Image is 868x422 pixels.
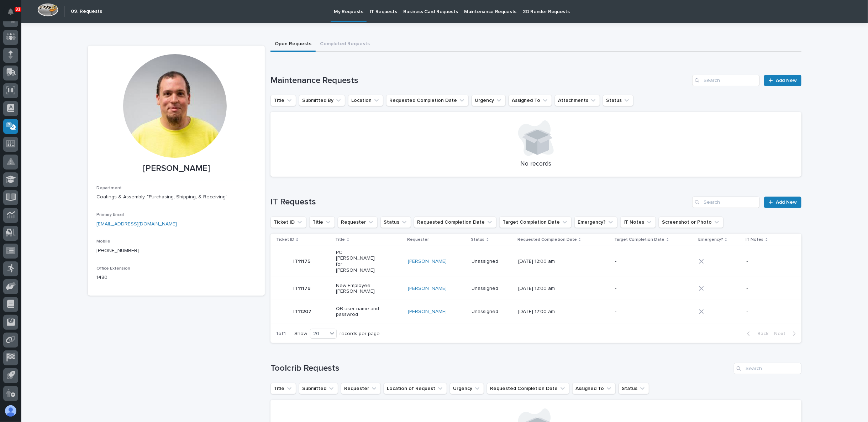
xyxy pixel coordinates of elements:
[270,95,296,106] button: Title
[270,300,801,323] tr: IT11207IT11207 QB user name and passwrod[PERSON_NAME] Unassigned[DATE] 12:00 am--
[16,7,20,12] p: 83
[408,309,447,315] a: [PERSON_NAME]
[338,217,378,228] button: Requester
[380,217,411,228] button: Status
[270,37,316,52] button: Open Requests
[603,95,633,106] button: Status
[408,286,447,292] a: [PERSON_NAME]
[619,383,649,394] button: Status
[518,309,563,315] p: [DATE] 12:00 am
[574,217,617,228] button: Emergency?
[270,277,801,300] tr: IT11179IT11179 New Employee: [PERSON_NAME][PERSON_NAME] Unassigned[DATE] 12:00 am--
[509,95,552,106] button: Assigned To
[408,259,447,265] a: [PERSON_NAME]
[386,95,469,106] button: Requested Completion Date
[472,95,506,106] button: Urgency
[270,197,689,207] h1: IT Requests
[771,330,801,337] button: Next
[747,286,778,292] p: -
[734,363,801,374] input: Search
[615,236,665,244] p: Target Completion Date
[336,283,381,295] p: New Employee: [PERSON_NAME]
[270,363,731,374] h1: Toolcrib Requests
[518,259,563,265] p: [DATE] 12:00 am
[293,284,312,292] p: IT11179
[472,286,512,292] p: Unassigned
[270,246,801,277] tr: IT11175IT11175 PC [PERSON_NAME] for [PERSON_NAME][PERSON_NAME] Unassigned[DATE] 12:00 am--
[96,163,256,174] p: [PERSON_NAME]
[96,248,139,253] a: [PHONE_NUMBER]
[741,330,771,337] button: Back
[336,306,381,318] p: QB user name and passwrod
[293,257,312,265] p: IT11175
[96,274,256,281] p: 1480
[341,383,381,394] button: Requester
[3,4,18,19] button: Notifications
[517,236,577,244] p: Requested Completion Date
[279,160,793,168] p: No records
[620,217,656,228] button: IT Notes
[746,236,764,244] p: IT Notes
[96,186,122,190] span: Department
[348,95,383,106] button: Location
[71,9,102,15] h2: 09. Requests
[518,286,563,292] p: [DATE] 12:00 am
[555,95,600,106] button: Attachments
[472,309,512,315] p: Unassigned
[450,383,484,394] button: Urgency
[309,217,335,228] button: Title
[698,236,723,244] p: Emergency?
[310,330,327,338] div: 20
[615,309,660,315] p: -
[471,236,485,244] p: Status
[572,383,616,394] button: Assigned To
[3,403,18,418] button: users-avatar
[384,383,447,394] button: Location of Request
[299,383,338,394] button: Submitted
[764,75,801,86] a: Add New
[336,236,345,244] p: Title
[336,250,381,273] p: PC [PERSON_NAME] for [PERSON_NAME]
[615,259,660,265] p: -
[293,307,313,315] p: IT11207
[764,197,801,208] a: Add New
[96,222,177,226] a: [EMAIL_ADDRESS][DOMAIN_NAME]
[692,75,760,86] input: Search
[776,78,797,83] span: Add New
[96,193,256,201] p: Coatings & Assembly, "Purchasing, Shipping, & Receiving"
[776,200,797,205] span: Add New
[753,330,768,337] span: Back
[615,286,660,292] p: -
[747,309,778,315] p: -
[37,3,58,16] img: Workspace Logo
[747,259,778,265] p: -
[96,239,110,244] span: Mobile
[276,236,294,244] p: Ticket ID
[487,383,569,394] button: Requested Completion Date
[299,95,345,106] button: Submitted By
[270,217,306,228] button: Ticket ID
[96,266,130,271] span: Office Extension
[294,331,307,337] p: Show
[407,236,429,244] p: Requester
[340,331,380,337] p: records per page
[270,75,689,86] h1: Maintenance Requests
[774,330,790,337] span: Next
[499,217,572,228] button: Target Completion Date
[414,217,496,228] button: Requested Completion Date
[9,9,18,20] div: Notifications83
[659,217,724,228] button: Screenshot or Photo
[96,213,124,217] span: Primary Email
[472,259,512,265] p: Unassigned
[692,197,760,208] input: Search
[316,37,374,52] button: Completed Requests
[270,325,291,343] p: 1 of 1
[270,383,296,394] button: Title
